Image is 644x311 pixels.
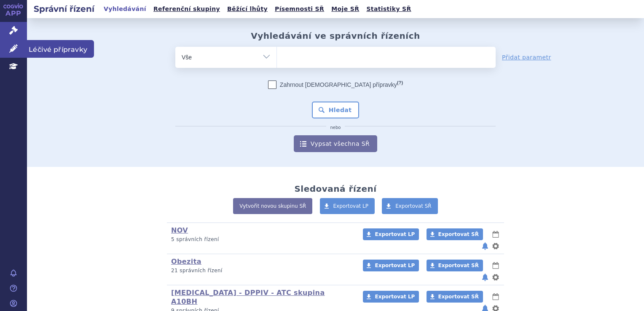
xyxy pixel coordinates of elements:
a: [MEDICAL_DATA] - DPPIV - ATC skupina A10BH [171,289,325,306]
h2: Správní řízení [27,3,101,15]
p: 5 správních řízení [171,236,352,243]
a: Referenční skupiny [151,3,223,15]
span: Léčivé přípravky [27,40,94,58]
a: Statistiky SŘ [364,3,413,15]
button: lhůty [491,292,500,302]
span: Exportovat LP [375,263,415,268]
a: Vytvořit novou skupinu SŘ [233,198,312,214]
abbr: (?) [397,80,403,86]
a: Přidat parametr [502,53,551,62]
a: Vyhledávání [101,3,149,15]
button: notifikace [481,272,489,282]
button: nastavení [491,272,500,282]
span: Exportovat SŘ [395,203,432,209]
a: Exportovat SŘ [427,260,483,271]
a: NOV [171,226,188,234]
a: Exportovat LP [363,291,419,303]
button: lhůty [491,229,500,239]
span: Exportovat LP [333,203,369,209]
a: Exportovat SŘ [427,228,483,240]
a: Exportovat SŘ [427,291,483,303]
a: Písemnosti SŘ [272,3,327,15]
a: Běžící lhůty [225,3,270,15]
a: Vypsat všechna SŘ [294,135,377,152]
span: Exportovat SŘ [438,294,479,300]
span: Exportovat LP [375,294,415,300]
a: Obezita [171,257,201,265]
span: Exportovat SŘ [438,231,479,237]
button: notifikace [481,241,489,251]
a: Exportovat LP [363,260,419,271]
button: Hledat [312,102,360,118]
a: Exportovat SŘ [382,198,438,214]
label: Zahrnout [DEMOGRAPHIC_DATA] přípravky [268,80,403,89]
p: 21 správních řízení [171,267,352,274]
a: Exportovat LP [363,228,419,240]
button: nastavení [491,241,500,251]
span: Exportovat SŘ [438,263,479,268]
a: Moje SŘ [329,3,362,15]
h2: Sledovaná řízení [294,184,376,194]
a: Exportovat LP [320,198,375,214]
button: lhůty [491,260,500,271]
i: nebo [326,125,345,130]
h2: Vyhledávání ve správních řízeních [251,31,420,41]
span: Exportovat LP [375,231,415,237]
